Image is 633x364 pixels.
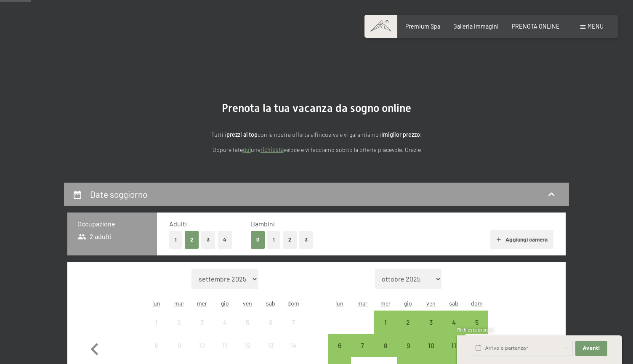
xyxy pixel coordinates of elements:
[261,146,284,153] a: richiesta
[191,311,213,333] div: arrivo/check-in non effettuabile
[131,130,502,140] p: Tutti i con la nostra offerta all'incusive e vi garantiamo il !
[299,231,313,248] button: 3
[168,319,189,340] div: 2
[283,319,304,340] div: 7
[267,231,280,248] button: 1
[169,231,182,248] button: 1
[191,311,213,333] div: Wed Sep 03 2025
[375,319,396,340] div: 1
[214,319,235,340] div: 4
[420,319,442,340] div: 3
[287,300,299,307] abbr: domenica
[383,131,420,138] strong: miglior prezzo
[442,334,465,357] div: Sat Oct 11 2025
[398,342,419,363] div: 9
[236,311,259,333] div: arrivo/check-in non effettuabile
[453,23,499,30] a: Galleria immagini
[168,334,190,357] div: arrivo/check-in non effettuabile
[283,342,304,363] div: 14
[146,319,167,340] div: 1
[328,334,351,357] div: Mon Oct 06 2025
[152,300,160,307] abbr: lunedì
[405,23,440,30] a: Premium Spa
[259,334,282,357] div: Sat Sep 13 2025
[185,231,199,248] button: 2
[214,342,235,363] div: 11
[236,334,259,357] div: Fri Sep 12 2025
[191,342,213,363] div: 10
[213,334,236,357] div: Thu Sep 11 2025
[490,230,553,249] button: Aggiungi camera
[374,311,396,333] div: Wed Oct 01 2025
[375,342,396,363] div: 8
[471,300,483,307] abbr: domenica
[251,220,275,228] span: Bambini
[251,231,265,248] button: 0
[420,342,442,363] div: 10
[420,311,442,333] div: Fri Oct 03 2025
[191,334,213,357] div: Wed Sep 10 2025
[145,334,168,357] div: arrivo/check-in non effettuabile
[426,300,436,307] abbr: venerdì
[226,131,258,138] strong: prezzi al top
[512,23,560,30] a: PRENOTA ONLINE
[583,345,600,352] span: Avanti
[357,300,367,307] abbr: martedì
[374,334,396,357] div: Wed Oct 08 2025
[243,300,252,307] abbr: venerdì
[145,311,168,333] div: arrivo/check-in non effettuabile
[237,319,258,340] div: 5
[260,319,281,340] div: 6
[191,319,213,340] div: 3
[465,311,488,333] div: arrivo/check-in possibile
[266,300,275,307] abbr: sabato
[465,311,488,333] div: Sun Oct 05 2025
[168,342,189,363] div: 9
[328,334,351,357] div: arrivo/check-in possibile
[145,334,168,357] div: Mon Sep 08 2025
[168,311,190,333] div: Tue Sep 02 2025
[397,311,420,333] div: arrivo/check-in possibile
[457,327,494,332] span: Richiesta express
[466,319,487,340] div: 5
[169,220,187,228] span: Adulti
[397,334,420,357] div: Thu Oct 09 2025
[201,231,215,248] button: 3
[197,300,207,307] abbr: mercoledì
[213,334,236,357] div: arrivo/check-in non effettuabile
[380,300,391,307] abbr: mercoledì
[420,334,442,357] div: arrivo/check-in possibile
[351,334,374,357] div: Tue Oct 07 2025
[131,145,502,155] p: Oppure fate una veloce e vi facciamo subito la offerta piacevole. Grazie
[442,311,465,333] div: Sat Oct 04 2025
[236,334,259,357] div: arrivo/check-in non effettuabile
[90,189,147,199] h2: Date soggiorno
[442,334,465,357] div: arrivo/check-in possibile
[397,334,420,357] div: arrivo/check-in possibile
[168,334,190,357] div: Tue Sep 09 2025
[449,300,458,307] abbr: sabato
[420,311,442,333] div: arrivo/check-in possibile
[77,219,147,228] h3: Occupazione
[351,334,374,357] div: arrivo/check-in possibile
[575,341,607,356] button: Avanti
[221,300,229,307] abbr: giovedì
[243,146,251,153] a: quì
[335,300,343,307] abbr: lunedì
[398,319,419,340] div: 2
[442,311,465,333] div: arrivo/check-in possibile
[443,319,464,340] div: 4
[397,311,420,333] div: Thu Oct 02 2025
[259,311,282,333] div: arrivo/check-in non effettuabile
[329,342,350,363] div: 6
[352,342,373,363] div: 7
[283,231,297,248] button: 2
[282,311,305,333] div: Sun Sep 07 2025
[213,311,236,333] div: arrivo/check-in non effettuabile
[443,342,464,363] div: 11
[222,102,411,114] span: Prenota la tua vacanza da sogno online
[282,334,305,357] div: arrivo/check-in non effettuabile
[374,311,396,333] div: arrivo/check-in possibile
